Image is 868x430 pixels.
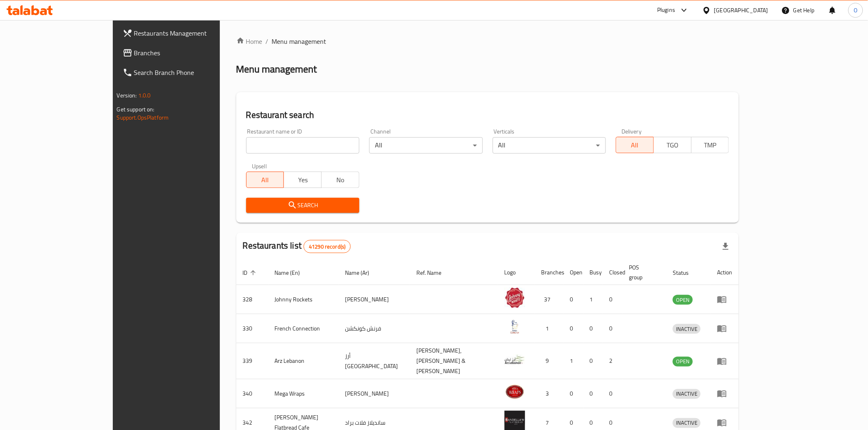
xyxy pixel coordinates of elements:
td: أرز [GEOGRAPHIC_DATA] [338,343,410,379]
span: All [250,174,281,186]
td: 1 [535,314,564,343]
span: Name (Ar) [345,268,380,278]
img: Mega Wraps [505,382,525,402]
span: INACTIVE [673,389,701,398]
td: French Connection [268,314,339,343]
td: 1 [583,285,603,314]
span: Search [253,200,353,210]
div: Menu [717,389,732,398]
th: Closed [603,260,623,285]
td: 37 [535,285,564,314]
span: O [854,6,857,15]
span: Version: [117,90,137,101]
nav: breadcrumb [236,36,739,46]
a: Support.OpsPlatform [117,112,169,123]
div: Plugins [657,5,675,15]
button: All [246,172,284,188]
img: Arz Lebanon [505,349,525,370]
img: French Connection [505,317,525,337]
div: Total records count [304,240,351,253]
td: Mega Wraps [268,379,339,408]
button: Search [246,198,359,213]
span: Restaurants Management [134,28,251,38]
input: Search for restaurant name or ID.. [246,137,359,154]
span: ID [243,268,258,278]
td: 0 [603,314,623,343]
span: Get support on: [117,104,155,115]
button: No [321,172,359,188]
td: 0 [583,343,603,379]
span: Branches [134,48,251,58]
td: Arz Lebanon [268,343,339,379]
button: All [616,137,654,153]
div: Export file [716,237,736,256]
div: Menu [717,418,732,428]
button: TGO [653,137,692,153]
span: Name (En) [275,268,311,278]
td: 0 [564,379,583,408]
button: Yes [283,172,322,188]
td: 0 [603,285,623,314]
td: Johnny Rockets [268,285,339,314]
span: Search Branch Phone [134,68,251,77]
th: Action [710,260,739,285]
h2: Restaurants list [243,240,351,253]
h2: Restaurant search [246,109,729,121]
td: 0 [603,379,623,408]
div: [GEOGRAPHIC_DATA] [714,6,768,15]
span: Menu management [272,36,327,46]
img: Johnny Rockets [505,287,525,308]
td: فرنش كونكشن [338,314,410,343]
span: All [619,139,651,151]
div: OPEN [673,295,693,305]
div: INACTIVE [673,324,701,334]
label: Delivery [621,129,642,134]
td: 9 [535,343,564,379]
button: TMP [691,137,729,153]
td: 3 [535,379,564,408]
span: TMP [695,139,726,151]
span: Status [673,268,699,278]
span: 1.0.0 [138,90,151,101]
a: Search Branch Phone [116,63,258,82]
span: 41290 record(s) [304,243,350,251]
span: No [325,174,356,186]
td: 0 [583,379,603,408]
span: POS group [629,263,657,282]
th: Busy [583,260,603,285]
th: Open [564,260,583,285]
div: INACTIVE [673,418,701,428]
div: Menu [717,324,732,333]
div: Menu [717,294,732,304]
a: Restaurants Management [116,23,258,43]
div: OPEN [673,357,693,367]
span: INACTIVE [673,418,701,428]
h2: Menu management [236,63,317,76]
div: All [493,137,606,154]
span: TGO [657,139,688,151]
label: Upsell [252,163,267,169]
td: 0 [564,314,583,343]
span: Ref. Name [416,268,452,278]
span: Yes [287,174,318,186]
span: INACTIVE [673,324,701,334]
li: / [266,36,269,46]
td: [PERSON_NAME] [338,379,410,408]
td: 0 [583,314,603,343]
th: Branches [535,260,564,285]
div: Menu [717,356,732,366]
td: [PERSON_NAME] [338,285,410,314]
span: OPEN [673,357,693,366]
div: All [369,137,482,154]
a: Branches [116,43,258,63]
td: 0 [564,285,583,314]
td: 1 [564,343,583,379]
td: [PERSON_NAME],[PERSON_NAME] & [PERSON_NAME] [410,343,498,379]
td: 2 [603,343,623,379]
th: Logo [498,260,535,285]
span: OPEN [673,295,693,305]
